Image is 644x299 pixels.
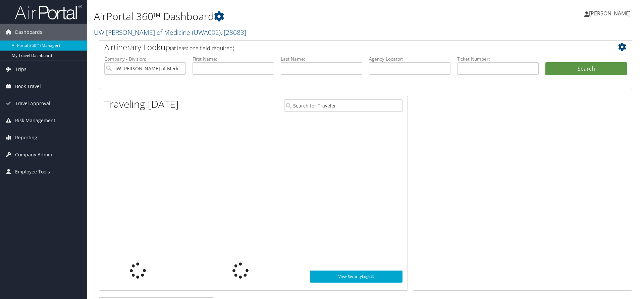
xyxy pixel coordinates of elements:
button: Search [545,62,627,76]
label: First Name: [193,56,274,62]
span: [PERSON_NAME] [589,10,631,17]
span: Book Travel [15,78,41,95]
span: Travel Approval [15,95,50,112]
label: Last Name: [281,56,362,62]
input: Search for Traveler [284,99,402,112]
a: [PERSON_NAME] [584,3,637,23]
h2: Airtinerary Lookup [104,42,583,53]
span: Employee Tools [15,163,50,180]
span: (at least one field required) [170,45,234,52]
span: Reporting [15,129,37,146]
h1: Traveling [DATE] [104,97,179,111]
a: View SecurityLogic® [310,271,402,283]
img: airportal-logo.png [15,4,82,20]
label: Company - Division: [104,56,186,62]
label: Agency Locator: [369,56,450,62]
span: Company Admin [15,146,52,163]
span: Dashboards [15,24,42,41]
h1: AirPortal 360™ Dashboard [94,9,456,23]
span: Trips [15,61,26,78]
label: Ticket Number: [457,56,539,62]
span: ( UWA002 ) [192,28,221,37]
span: , [ 28683 ] [221,28,246,37]
span: Risk Management [15,112,55,129]
a: UW [PERSON_NAME] of Medicine [94,28,246,37]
